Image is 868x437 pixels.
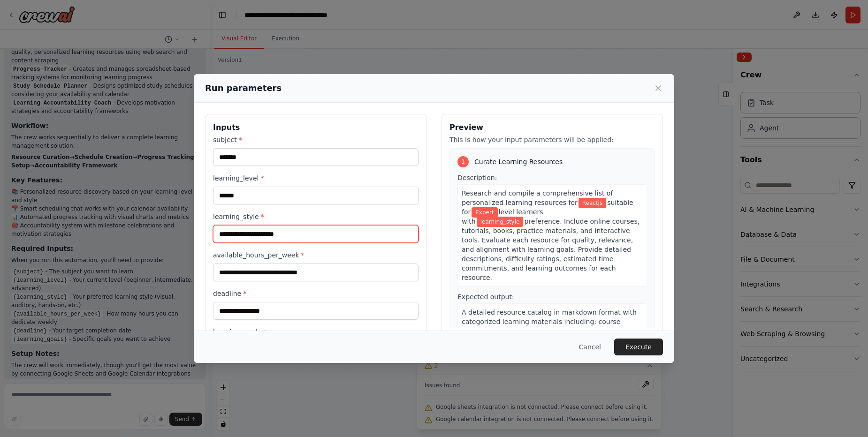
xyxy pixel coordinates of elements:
[614,339,663,355] button: Execute
[449,122,655,133] h3: Preview
[462,189,613,206] span: Research and compile a comprehensive list of personalized learning resources for
[457,293,514,301] span: Expected output:
[474,157,563,166] span: Curate Learning Resources
[457,174,497,181] span: Description:
[213,122,419,133] h3: Inputs
[462,218,640,281] span: preference. Include online courses, tutorials, books, practice materials, and interactive tools. ...
[213,173,419,183] label: learning_level
[462,309,637,363] span: A detailed resource catalog in markdown format with categorized learning materials including: cou...
[571,339,609,355] button: Cancel
[213,327,419,337] label: learning_goals
[472,207,497,218] span: Variable: learning_level
[449,135,655,144] p: This is how your input parameters will be applied:
[457,156,469,167] div: 1
[213,212,419,221] label: learning_style
[213,135,419,144] label: subject
[213,289,419,298] label: deadline
[579,198,606,208] span: Variable: subject
[213,250,419,260] label: available_hours_per_week
[205,82,282,95] h2: Run parameters
[477,217,524,227] span: Variable: learning_style
[462,208,543,225] span: level learners with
